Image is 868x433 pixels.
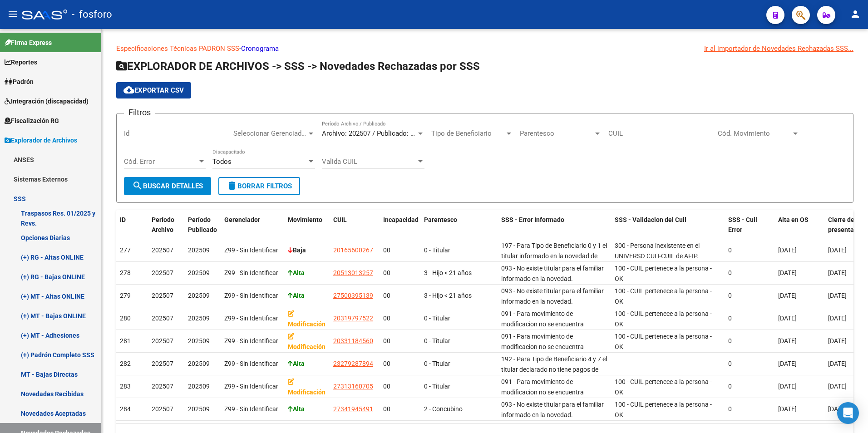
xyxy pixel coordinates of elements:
span: 202509 [188,337,210,344]
span: 0 [728,360,732,367]
span: 278 [120,269,131,276]
span: 091 - Para movimiento de modificacion no se encuentra registro. [501,378,584,406]
span: 202509 [188,269,210,276]
span: Firma Express [5,38,52,48]
span: 202509 [188,292,210,299]
span: Tipo de Beneficiario [431,129,505,138]
span: 0 [728,405,732,413]
datatable-header-cell: Movimiento [284,210,330,240]
span: 0 [728,246,732,254]
span: Parentesco [520,129,593,138]
strong: Alta [288,360,305,367]
span: 202507 [152,360,173,367]
span: [DATE] [778,246,797,254]
div: 00 [383,381,417,392]
span: 284 [120,405,131,413]
span: Z99 - Sin Identificar [224,383,278,390]
datatable-header-cell: Gerenciador [221,210,284,240]
span: Fiscalización RG [5,116,59,126]
strong: Alta [288,269,305,276]
span: Cód. Movimiento [718,129,791,138]
span: 27341945491 [333,405,373,413]
span: 20513013257 [333,269,373,276]
span: 202509 [188,383,210,390]
span: 0 - Titular [424,360,450,367]
span: 100 - CUIL pertenece a la persona - OK [615,401,712,418]
span: Z99 - Sin Identificar [224,269,278,276]
span: 202509 [188,405,210,413]
span: Seleccionar Gerenciador [233,129,307,138]
span: 0 [728,383,732,390]
span: [DATE] [778,383,797,390]
datatable-header-cell: SSS - Validacion del Cuil [611,210,725,240]
div: 00 [383,359,417,369]
span: 202509 [188,315,210,322]
span: Período Publicado [188,216,217,234]
span: 0 [728,337,732,344]
span: 20319797522 [333,315,373,322]
span: 279 [120,292,131,299]
span: 0 [728,269,732,276]
span: [DATE] [828,405,847,413]
mat-icon: search [132,180,143,191]
mat-icon: delete [227,180,237,191]
span: [DATE] [828,246,847,254]
span: [DATE] [778,315,797,322]
span: 0 - Titular [424,246,450,254]
span: Período Archivo [152,216,174,234]
div: 00 [383,268,417,278]
span: 091 - Para movimiento de modificacion no se encuentra registro. [501,333,584,361]
span: SSS - Cuil Error [728,216,757,234]
span: [DATE] [828,383,847,390]
span: Z99 - Sin Identificar [224,337,278,344]
span: [DATE] [828,315,847,322]
span: 3 - Hijo < 21 años [424,269,472,276]
span: Z99 - Sin Identificar [224,405,278,413]
span: Exportar CSV [123,86,184,94]
span: 280 [120,315,131,322]
mat-icon: menu [7,9,18,20]
span: 100 - CUIL pertenece a la persona - OK [615,310,712,328]
span: Todos [212,157,232,166]
span: Borrar Filtros [227,182,292,190]
datatable-header-cell: Alta en OS [774,210,824,240]
strong: Baja [288,246,306,254]
span: Z99 - Sin Identificar [224,246,278,254]
span: CUIL [333,216,347,223]
div: 00 [383,404,417,414]
span: Z99 - Sin Identificar [224,360,278,367]
strong: Alta [288,405,305,413]
strong: Alta [288,292,305,299]
span: 202507 [152,383,173,390]
h3: Filtros [124,106,155,119]
span: 282 [120,360,131,367]
span: SSS - Error Informado [501,216,564,223]
mat-icon: cloud_download [123,84,134,95]
span: [DATE] [828,269,847,276]
span: [DATE] [778,292,797,299]
span: Archivo: 202507 / Publicado: 202509 [322,129,432,138]
span: 093 - No existe titular para el familiar informado en la novedad. [501,265,604,282]
div: 00 [383,290,417,301]
div: 00 [383,336,417,346]
datatable-header-cell: ID [116,210,148,240]
span: Cierre de la presentación [828,216,866,234]
span: 281 [120,337,131,344]
span: 100 - CUIL pertenece a la persona - OK [615,265,712,282]
datatable-header-cell: SSS - Cuil Error [725,210,774,240]
div: Open Intercom Messenger [837,402,859,424]
span: [DATE] [778,269,797,276]
button: Borrar Filtros [218,177,300,195]
p: - [116,44,853,54]
datatable-header-cell: Período Archivo [148,210,184,240]
div: Ir al importador de Novedades Rechazadas SSS... [704,44,853,54]
span: 202507 [152,269,173,276]
span: Gerenciador [224,216,260,223]
span: SSS - Validacion del Cuil [615,216,686,223]
strong: Modificación [288,333,325,350]
span: 0 - Titular [424,337,450,344]
span: Reportes [5,57,37,67]
span: [DATE] [828,337,847,344]
span: 192 - Para Tipo de Beneficiario 4 y 7 el titular declarado no tiene pagos de monotributo en los ú... [501,355,607,384]
strong: Modificación [288,310,325,328]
